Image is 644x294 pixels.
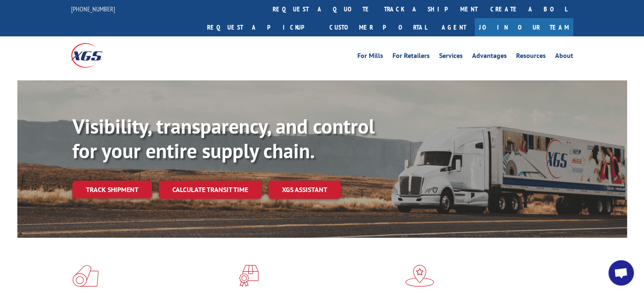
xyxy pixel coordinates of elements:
a: Request a pickup [201,18,323,36]
a: Customer Portal [323,18,433,36]
a: Open chat [608,260,634,286]
a: Resources [516,52,546,62]
img: xgs-icon-total-supply-chain-intelligence-red [72,265,99,287]
a: About [555,52,573,62]
a: Track shipment [72,181,152,198]
a: Services [439,52,463,62]
a: For Mills [357,52,383,62]
a: For Retailers [392,52,430,62]
a: Join Our Team [475,18,573,36]
b: Visibility, transparency, and control for your entire supply chain. [72,113,375,164]
a: Calculate transit time [159,181,262,199]
a: Advantages [472,52,507,62]
a: Agent [433,18,475,36]
a: XGS ASSISTANT [268,181,341,199]
a: [PHONE_NUMBER] [71,5,115,13]
img: xgs-icon-focused-on-flooring-red [239,265,259,287]
img: xgs-icon-flagship-distribution-model-red [405,265,434,287]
